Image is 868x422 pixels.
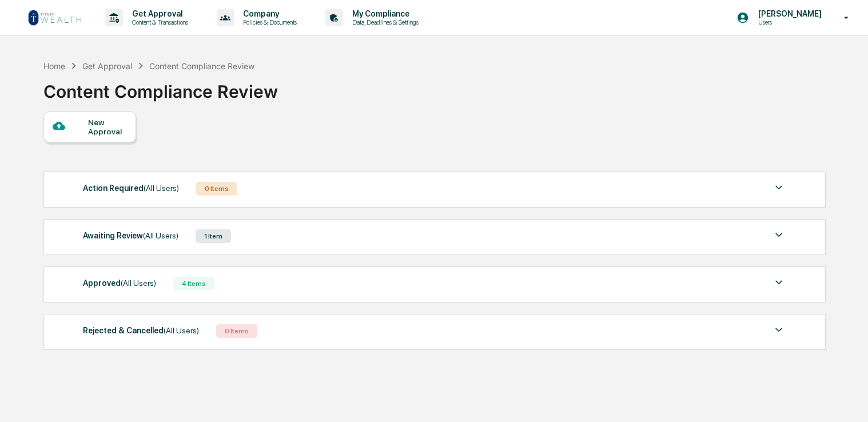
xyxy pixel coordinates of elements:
[83,323,199,338] div: Rejected & Cancelled
[149,61,254,71] div: Content Compliance Review
[772,323,786,337] img: caret
[123,9,194,18] p: Get Approval
[164,326,199,335] span: (All Users)
[144,184,179,193] span: (All Users)
[43,72,278,102] div: Content Compliance Review
[343,18,424,26] p: Data, Deadlines & Settings
[83,181,179,196] div: Action Required
[83,276,156,290] div: Approved
[43,61,65,71] div: Home
[196,229,231,243] div: 1 Item
[749,9,827,18] p: [PERSON_NAME]
[121,278,156,288] span: (All Users)
[772,181,786,194] img: caret
[143,231,178,240] span: (All Users)
[234,18,302,26] p: Policies & Documents
[772,276,786,289] img: caret
[772,228,786,242] img: caret
[123,18,194,26] p: Content & Transactions
[234,9,302,18] p: Company
[82,61,132,71] div: Get Approval
[216,324,257,338] div: 0 Items
[749,18,827,26] p: Users
[343,9,424,18] p: My Compliance
[83,228,178,243] div: Awaiting Review
[27,9,82,27] img: logo
[196,182,237,196] div: 0 Items
[88,118,126,136] div: New Approval
[173,277,214,290] div: 4 Items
